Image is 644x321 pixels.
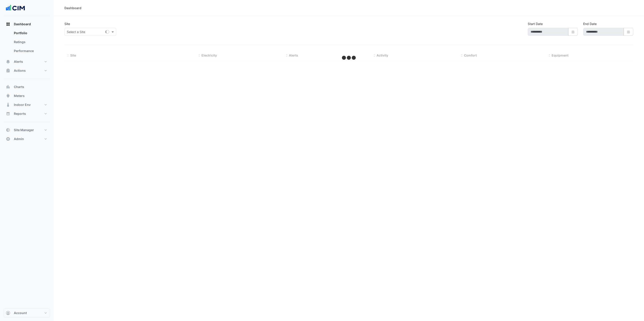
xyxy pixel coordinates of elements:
[201,53,217,57] span: Electricity
[64,21,70,26] label: Site
[4,66,50,75] button: Actions
[464,53,477,57] span: Comfort
[14,111,26,116] span: Reports
[4,100,50,109] button: Indoor Env
[14,22,31,26] span: Dashboard
[583,21,597,26] label: End Date
[4,20,50,29] button: Dashboard
[4,57,50,66] button: Alerts
[10,46,50,55] a: Performance
[4,82,50,91] button: Charts
[14,137,24,141] span: Admin
[6,85,10,89] app-icon: Charts
[6,111,10,116] app-icon: Reports
[4,91,50,100] button: Meters
[14,59,23,64] span: Alerts
[4,134,50,143] button: Admin
[6,137,10,141] app-icon: Admin
[14,68,26,73] span: Actions
[6,59,10,64] app-icon: Alerts
[4,126,50,134] button: Site Manager
[4,109,50,118] button: Reports
[6,103,10,107] app-icon: Indoor Env
[377,53,388,57] span: Activity
[5,4,25,13] img: Company Logo
[6,68,10,73] app-icon: Actions
[64,6,81,10] div: Dashboard
[14,128,34,132] span: Site Manager
[552,53,568,57] span: Equipment
[6,128,10,132] app-icon: Site Manager
[4,308,50,317] button: Account
[14,311,27,315] span: Account
[14,103,31,107] span: Indoor Env
[6,94,10,98] app-icon: Meters
[289,53,298,57] span: Alerts
[528,21,543,26] label: Start Date
[70,53,76,57] span: Site
[6,22,10,26] app-icon: Dashboard
[14,94,25,98] span: Meters
[10,38,50,46] a: Ratings
[10,29,50,38] a: Portfolio
[4,29,50,57] div: Dashboard
[14,85,24,89] span: Charts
